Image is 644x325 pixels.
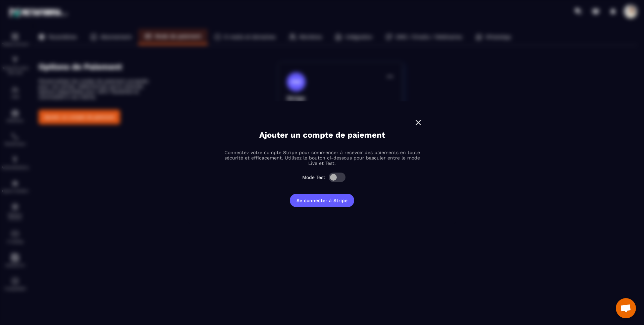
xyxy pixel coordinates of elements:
[290,194,354,207] button: Se connecter à Stripe
[414,118,423,127] img: close-w.0bb75850.svg
[259,130,385,140] p: Ajouter un compte de paiement
[302,175,325,180] label: Mode Test
[616,298,636,318] div: Ouvrir le chat
[221,150,423,166] p: Connectez votre compte Stripe pour commencer à recevoir des paiements en toute sécurité et effica...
